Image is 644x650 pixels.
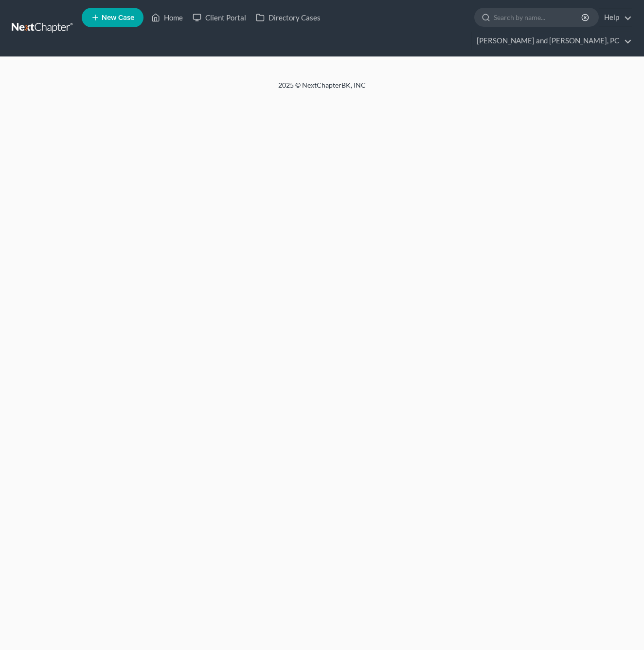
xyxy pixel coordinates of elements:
input: Search by name... [494,8,583,26]
div: 2025 © NextChapterBK, INC [45,80,599,98]
span: New Case [102,14,134,21]
a: Home [146,9,188,26]
a: Help [599,9,632,26]
a: Client Portal [188,9,251,26]
a: [PERSON_NAME] and [PERSON_NAME], PC [472,32,632,50]
a: Directory Cases [251,9,325,26]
